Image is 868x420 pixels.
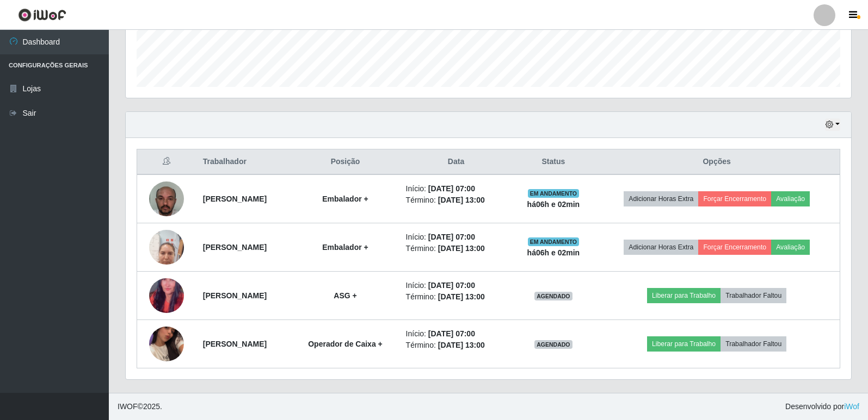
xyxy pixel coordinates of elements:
[594,149,840,175] th: Opções
[203,195,267,203] strong: [PERSON_NAME]
[308,340,383,348] strong: Operador de Caixa +
[428,184,475,193] time: [DATE] 07:00
[428,281,475,290] time: [DATE] 07:00
[528,189,580,198] span: EM ANDAMENTO
[406,328,507,340] li: Início:
[406,280,507,291] li: Início:
[438,292,485,301] time: [DATE] 13:00
[527,200,580,209] strong: há 06 h e 02 min
[399,149,513,175] th: Data
[844,402,859,411] a: iWof
[334,291,356,300] strong: ASG +
[698,191,771,206] button: Forçar Encerramento
[438,341,485,349] time: [DATE] 13:00
[406,195,507,206] li: Término:
[438,196,485,204] time: [DATE] 13:00
[771,240,810,255] button: Avaliação
[149,313,184,375] img: 1757709114638.jpeg
[624,240,698,255] button: Adicionar Horas Extra
[534,340,572,349] span: AGENDADO
[513,149,594,175] th: Status
[203,291,267,300] strong: [PERSON_NAME]
[698,240,771,255] button: Forçar Encerramento
[528,237,580,246] span: EM ANDAMENTO
[721,288,786,303] button: Trabalhador Faltou
[721,336,786,352] button: Trabalhador Faltou
[406,291,507,303] li: Término:
[118,401,162,412] span: © 2025 .
[527,248,580,257] strong: há 06 h e 02 min
[149,168,184,230] img: 1756596320265.jpeg
[149,224,184,270] img: 1758203147190.jpeg
[785,401,859,412] span: Desenvolvido por
[534,292,572,300] span: AGENDADO
[406,231,507,243] li: Início:
[322,243,368,252] strong: Embalador +
[406,183,507,195] li: Início:
[291,149,399,175] th: Posição
[322,195,368,203] strong: Embalador +
[203,243,267,252] strong: [PERSON_NAME]
[149,265,184,327] img: 1758670509190.jpeg
[196,149,292,175] th: Trabalhador
[624,191,698,206] button: Adicionar Horas Extra
[647,288,721,303] button: Liberar para Trabalho
[406,243,507,254] li: Término:
[438,244,485,253] time: [DATE] 13:00
[118,402,138,411] span: IWOF
[771,191,810,206] button: Avaliação
[428,329,475,338] time: [DATE] 07:00
[428,233,475,241] time: [DATE] 07:00
[18,8,66,22] img: CoreUI Logo
[647,336,721,352] button: Liberar para Trabalho
[203,340,267,348] strong: [PERSON_NAME]
[406,340,507,351] li: Término:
